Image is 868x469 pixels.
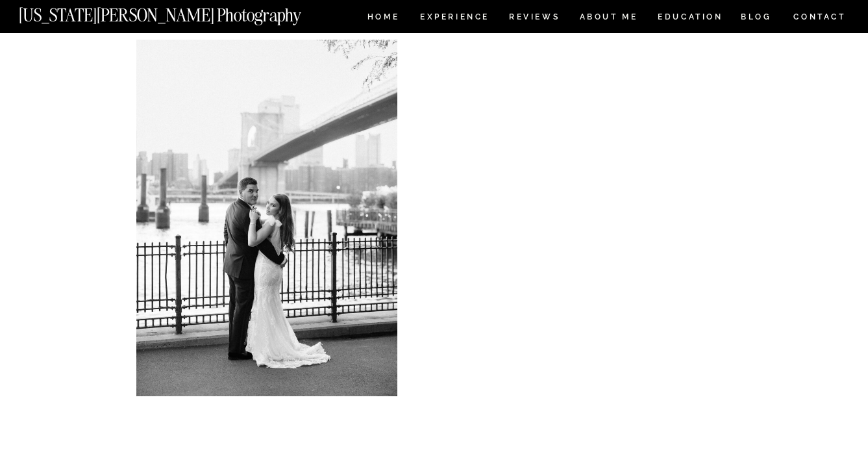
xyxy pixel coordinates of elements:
a: ABOUT ME [579,13,638,24]
a: BLOG [741,13,772,24]
a: REVIEWS [509,13,558,24]
a: [US_STATE][PERSON_NAME] Photography [19,6,345,18]
a: HOME [365,13,402,24]
a: Experience [420,13,488,24]
a: EDUCATION [656,13,725,24]
a: CONTACT [793,10,847,24]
